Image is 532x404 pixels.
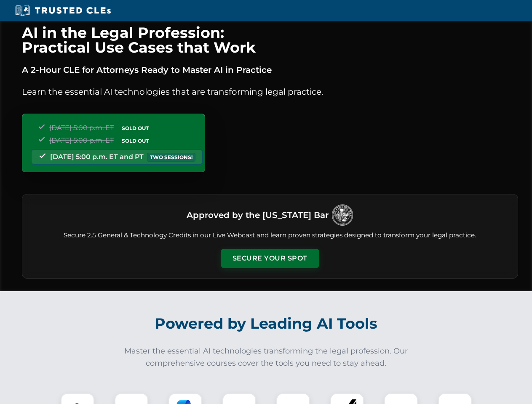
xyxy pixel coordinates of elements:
span: [DATE] 5:00 p.m. ET [49,136,114,144]
p: A 2-Hour CLE for Attorneys Ready to Master AI in Practice [22,63,518,77]
h3: Approved by the [US_STATE] Bar [187,207,329,223]
p: Learn the essential AI technologies that are transforming legal practice. [22,85,518,98]
span: [DATE] 5:00 p.m. ET [49,124,114,132]
span: SOLD OUT [119,136,152,145]
p: Secure 2.5 General & Technology Credits in our Live Webcast and learn proven strategies designed ... [32,231,508,240]
span: SOLD OUT [119,124,152,133]
img: Trusted CLEs [13,4,113,17]
button: Secure Your Spot [221,249,319,268]
img: Logo [332,205,353,226]
h2: Powered by Leading AI Tools [33,309,500,338]
h1: AI in the Legal Profession: Practical Use Cases that Work [22,25,518,55]
p: Master the essential AI technologies transforming the legal profession. Our comprehensive courses... [119,345,414,369]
